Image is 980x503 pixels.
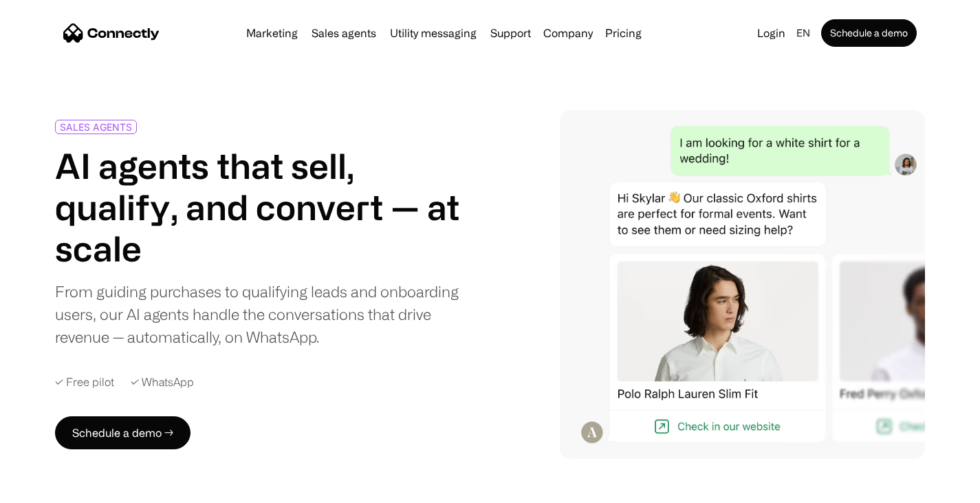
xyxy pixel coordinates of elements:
a: Utility messaging [384,28,482,39]
div: Company [543,23,593,43]
a: Login [752,23,791,43]
div: en [796,23,810,43]
div: ✓ WhatsApp [131,376,194,389]
a: home [63,23,160,43]
div: en [791,23,818,43]
a: Schedule a demo [821,19,917,47]
a: Schedule a demo → [55,416,190,449]
h1: AI agents that sell, qualify, and convert — at scale [55,145,485,269]
div: Company [539,23,597,43]
div: ✓ Free pilot [55,376,114,389]
a: Support [485,28,536,39]
ul: Language list [28,479,83,498]
a: Sales agents [306,28,382,39]
div: From guiding purchases to qualifying leads and onboarding users, our AI agents handle the convers... [55,280,485,348]
a: Pricing [600,28,647,39]
a: Marketing [241,28,303,39]
div: SALES AGENTS [60,122,132,132]
aside: Language selected: English [14,478,83,498]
